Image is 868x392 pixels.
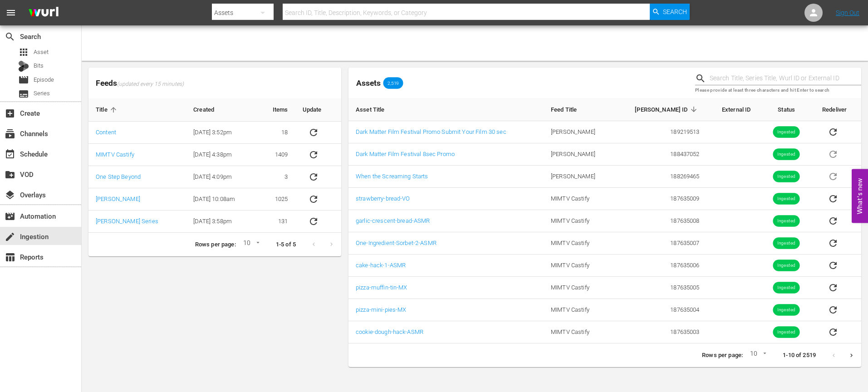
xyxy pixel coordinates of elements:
span: Ingested [773,307,800,314]
span: Ingested [773,129,800,136]
td: 187635006 [613,255,706,277]
td: 18 [257,122,295,144]
a: One Step Beyond [96,173,141,180]
td: 187635009 [613,188,706,210]
p: 1-10 of 2519 [783,351,816,360]
table: sticky table [348,98,861,343]
a: Sign Out [836,9,859,16]
td: MIMTV Castify [544,277,613,299]
span: Asset is in future lineups. Remove all episodes that contain this asset before redelivering [822,172,844,179]
th: External ID [707,98,758,121]
span: Episode [18,74,29,85]
td: 187635007 [613,232,706,255]
td: 188269465 [613,166,706,188]
span: menu [5,7,16,18]
td: 3 [257,166,295,188]
td: MIMTV Castify [544,321,613,343]
a: Content [96,129,116,136]
span: Schedule [5,149,15,160]
a: MIMTV Castify [96,151,134,158]
th: Status [758,98,814,121]
span: Asset [34,48,49,57]
input: Search Title, Series Title, Wurl ID or External ID [710,72,861,85]
span: (updated every 15 minutes) [117,81,184,88]
a: garlic-crescent-bread-ASMR [356,217,430,224]
td: 188437052 [613,143,706,166]
th: Update [295,98,341,122]
span: Created [193,106,226,114]
td: [DATE] 3:52pm [186,122,257,144]
a: [PERSON_NAME] [96,196,140,202]
a: strawberry-bread-VO [356,195,410,202]
div: 10 [746,348,768,362]
td: [PERSON_NAME] [544,166,613,188]
div: Bits [18,61,29,72]
table: sticky table [88,98,341,233]
span: Ingested [773,151,800,158]
p: Please provide at least three characters and hit Enter to search [695,87,861,94]
span: Bits [34,61,44,70]
a: Dark Matter Film Festival 8sec Promo [356,151,455,157]
a: When the Screaming Starts [356,173,428,180]
span: Feeds [88,76,341,91]
img: ans4CAIJ8jUAAAAAAAAAAAAAAAAAAAAAAAAgQb4GAAAAAAAAAAAAAAAAAAAAAAAAJMjXAAAAAAAAAAAAAAAAAAAAAAAAgAT5G... [22,2,65,24]
td: [PERSON_NAME] [544,121,613,143]
span: Search [5,31,15,42]
a: pizza-muffin-tin-MX [356,284,407,291]
a: Dark Matter Film Festival Promo Submit Your Film 30 sec [356,128,506,135]
span: Automation [5,211,15,222]
a: cookie-dough-hack-ASMR [356,328,423,335]
span: Create [5,108,15,119]
span: Ingested [773,262,800,269]
td: 187635008 [613,210,706,232]
td: 1025 [257,188,295,211]
td: MIMTV Castify [544,188,613,210]
span: [PERSON_NAME] ID [635,105,699,113]
td: 131 [257,211,295,233]
td: [DATE] 4:38pm [186,144,257,166]
a: One-Ingredient-Sorbet-2-ASMR [356,240,436,246]
span: Asset is in future lineups. Remove all episodes that contain this asset before redelivering [822,150,844,157]
span: Asset [18,47,29,58]
th: Items [257,98,295,122]
span: Ingested [773,329,800,336]
span: Ingested [773,173,800,180]
span: Channels [5,128,15,139]
a: cake-hack-1-ASMR [356,262,406,269]
td: 1409 [257,144,295,166]
td: [DATE] 4:09pm [186,166,257,188]
td: MIMTV Castify [544,210,613,232]
a: [PERSON_NAME] Series [96,218,158,225]
td: 187635005 [613,277,706,299]
span: VOD [5,169,15,180]
button: Search [650,4,690,20]
span: Episode [34,75,54,84]
span: Assets [356,78,381,88]
span: Overlays [5,190,15,201]
div: 10 [240,238,261,251]
p: 1-5 of 5 [276,240,296,249]
span: 2,519 [383,80,403,86]
span: Reports [5,252,15,263]
td: MIMTV Castify [544,299,613,321]
span: Title [96,106,119,114]
span: Ingested [773,218,800,225]
a: pizza-mini-pies-MX [356,306,407,313]
td: 187635003 [613,321,706,343]
span: Series [18,88,29,99]
td: [DATE] 10:08am [186,188,257,211]
span: Series [34,89,50,98]
td: [PERSON_NAME] [544,143,613,166]
td: MIMTV Castify [544,232,613,255]
span: Ingested [773,284,800,291]
p: Rows per page: [195,240,236,249]
td: [DATE] 3:58pm [186,211,257,233]
span: Search [663,4,687,20]
span: Ingested [773,240,800,247]
span: Ingestion [5,231,15,242]
td: 189219513 [613,121,706,143]
td: 187635004 [613,299,706,321]
td: MIMTV Castify [544,255,613,277]
span: Ingested [773,196,800,202]
span: Asset Title [356,105,397,113]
